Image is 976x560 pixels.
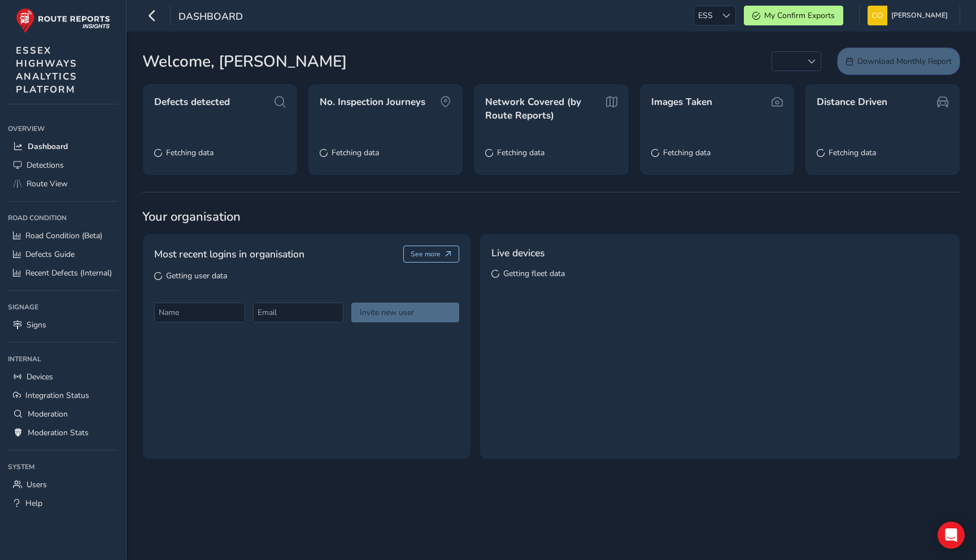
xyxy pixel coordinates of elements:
[411,250,441,259] span: See more
[8,368,118,386] a: Devices
[764,10,835,21] span: My Confirm Exports
[8,475,118,494] a: Users
[25,268,112,278] span: Recent Defects (Internal)
[28,427,89,438] span: Moderation Stats
[8,316,118,334] a: Signs
[28,141,68,152] span: Dashboard
[28,409,68,419] span: Moderation
[497,147,544,158] span: Fetching data
[8,156,118,174] a: Detections
[8,245,118,264] a: Defects Guide
[8,423,118,442] a: Moderation Stats
[16,44,77,96] span: ESSEX HIGHWAYS ANALYTICS PLATFORM
[403,246,459,262] button: See more
[694,6,717,25] span: ESS
[332,147,379,158] span: Fetching data
[25,390,89,401] span: Integration Status
[154,247,304,261] span: Most recent logins in organisation
[142,50,347,73] span: Welcome, [PERSON_NAME]
[253,303,344,322] input: Email
[8,405,118,423] a: Moderation
[25,249,75,260] span: Defects Guide
[27,178,68,189] span: Route View
[8,137,118,156] a: Dashboard
[142,208,960,225] span: Your organisation
[829,147,876,158] span: Fetching data
[8,120,118,137] div: Overview
[25,230,102,241] span: Road Condition (Beta)
[938,522,965,549] div: Open Intercom Messenger
[8,174,118,193] a: Route View
[8,458,118,475] div: System
[320,95,425,109] span: No. Inspection Journeys
[166,270,227,281] span: Getting user data
[16,8,110,33] img: rr logo
[25,498,42,509] span: Help
[744,6,843,25] button: My Confirm Exports
[8,386,118,405] a: Integration Status
[178,10,243,25] span: Dashboard
[8,264,118,282] a: Recent Defects (Internal)
[8,494,118,513] a: Help
[27,479,47,490] span: Users
[154,303,245,322] input: Name
[485,95,604,122] span: Network Covered (by Route Reports)
[166,147,213,158] span: Fetching data
[817,95,887,109] span: Distance Driven
[868,6,952,25] button: [PERSON_NAME]
[8,209,118,226] div: Road Condition
[27,371,53,382] span: Devices
[868,6,887,25] img: diamond-layout
[8,299,118,316] div: Signage
[491,246,544,260] span: Live devices
[8,226,118,245] a: Road Condition (Beta)
[27,160,64,170] span: Detections
[891,6,948,25] span: [PERSON_NAME]
[8,351,118,368] div: Internal
[503,268,565,279] span: Getting fleet data
[651,95,712,109] span: Images Taken
[154,95,230,109] span: Defects detected
[663,147,711,158] span: Fetching data
[27,320,46,330] span: Signs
